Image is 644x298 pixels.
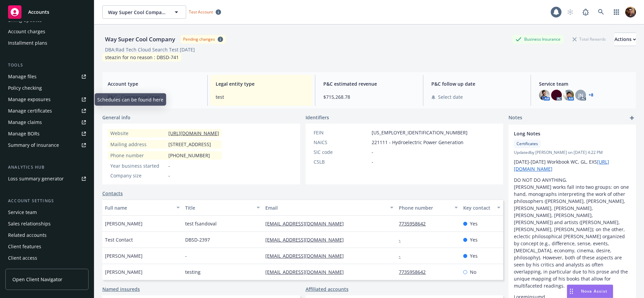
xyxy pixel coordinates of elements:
div: CSLB [314,158,369,165]
span: Yes [470,236,478,243]
img: photo [625,7,636,17]
span: Pending changes [180,35,226,43]
span: No [470,268,476,275]
a: Client features [5,241,89,252]
span: Legal entity type [216,80,307,87]
div: Email [265,204,386,211]
span: Test Account [186,8,224,15]
a: 7735958642 [399,220,431,227]
div: Manage exposures [8,94,51,105]
span: Service team [539,80,631,87]
button: Nova Assist [567,285,613,298]
div: Sales relationships [8,218,51,229]
span: Yes [470,220,478,227]
div: DBA: Rad Tech Cloud Search Test [DATE] [105,46,195,53]
span: Nova Assist [581,288,607,294]
img: photo [551,90,562,100]
div: Account settings [5,198,89,204]
div: Title [185,204,253,211]
span: Test Account [189,9,213,15]
a: Affiliated accounts [306,286,348,293]
div: Service team [8,207,37,218]
a: [EMAIL_ADDRESS][DOMAIN_NAME] [265,269,349,275]
span: - [168,162,170,169]
div: NAICS [314,139,369,146]
span: Open Client Navigator [12,276,62,283]
a: Accounts [5,3,89,22]
span: Notes [508,114,522,122]
span: - [372,148,373,156]
span: P&C estimated revenue [323,80,415,87]
span: [PERSON_NAME] [105,220,143,227]
span: General info [102,114,130,121]
button: Title [182,200,263,216]
a: [EMAIL_ADDRESS][DOMAIN_NAME] [265,253,349,259]
div: SIC code [314,148,369,156]
span: [PERSON_NAME] [105,268,143,275]
a: Manage BORs [5,128,89,139]
a: [URL][DOMAIN_NAME] [168,130,219,136]
div: Manage certificates [8,105,52,116]
a: Installment plans [5,38,89,48]
button: Email [263,200,396,216]
a: 7735958642 [399,269,431,275]
span: Certificates [517,141,538,147]
div: Total Rewards [569,35,609,43]
div: Business Insurance [512,35,564,43]
a: [EMAIL_ADDRESS][DOMAIN_NAME] [265,220,349,227]
button: Key contact [461,200,503,216]
div: Policy checking [8,83,42,93]
div: Account charges [8,26,45,37]
span: test fsandoval [185,220,217,227]
div: Manage files [8,71,37,82]
a: Service team [5,207,89,218]
a: Manage claims [5,117,89,128]
button: Phone number [396,200,460,216]
div: Drag to move [567,285,576,298]
a: Summary of insurance [5,140,89,151]
button: Actions [614,33,636,46]
span: [STREET_ADDRESS] [168,141,211,148]
button: Full name [102,200,182,216]
a: Manage certificates [5,105,89,116]
a: Named insureds [102,286,140,293]
span: - [372,158,373,165]
a: Account charges [5,26,89,37]
div: FEIN [314,129,369,136]
div: Client access [8,253,37,263]
div: Mailing address [110,141,166,148]
span: 221111 - Hydroelectric Power Generation [372,139,464,146]
a: Start snowing [563,5,577,19]
div: Tools [5,62,89,69]
span: [PHONE_NUMBER] [168,152,210,159]
span: Yes [470,252,478,259]
a: Manage exposures [5,94,89,105]
span: Long Notes [514,130,613,137]
a: Sales relationships [5,218,89,229]
button: Way Super Cool Company [102,5,186,19]
div: Analytics hub [5,164,89,171]
a: Manage files [5,71,89,82]
div: Manage claims [8,117,42,128]
a: Client access [5,253,89,263]
img: photo [539,90,550,100]
a: Related accounts [5,230,89,241]
div: Website [110,130,166,137]
span: P&C follow up date [431,80,523,87]
div: Company size [110,172,166,179]
a: [EMAIL_ADDRESS][DOMAIN_NAME] [265,237,349,243]
span: Account type [108,80,199,87]
span: [PERSON_NAME] [105,252,143,259]
a: Report a Bug [579,5,592,19]
a: add [628,114,636,122]
a: - [399,237,406,243]
div: Loss summary generator [8,173,64,184]
div: Phone number [399,204,450,211]
a: +8 [589,93,593,97]
div: Client features [8,241,41,252]
p: DO NOT DO ANYTHING. [PERSON_NAME] works fall into two groups: on one hand, monographs interpretin... [514,176,631,289]
div: Phone number [110,152,166,159]
span: $715,268.78 [323,93,415,100]
a: Switch app [610,5,623,19]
